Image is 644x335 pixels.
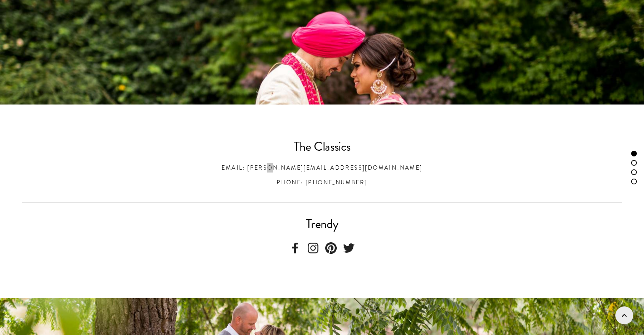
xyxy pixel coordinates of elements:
[325,242,337,254] a: Pinterest
[22,140,622,153] h2: The Classics
[343,242,355,254] a: Twitter
[289,242,301,254] a: Facebook
[22,163,622,173] h3: Email: [PERSON_NAME][EMAIL_ADDRESS][DOMAIN_NAME]
[22,218,622,230] h2: Trendy
[307,242,319,254] a: Instagram
[22,178,622,187] h3: Phone: [PHONE_NUMBER]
